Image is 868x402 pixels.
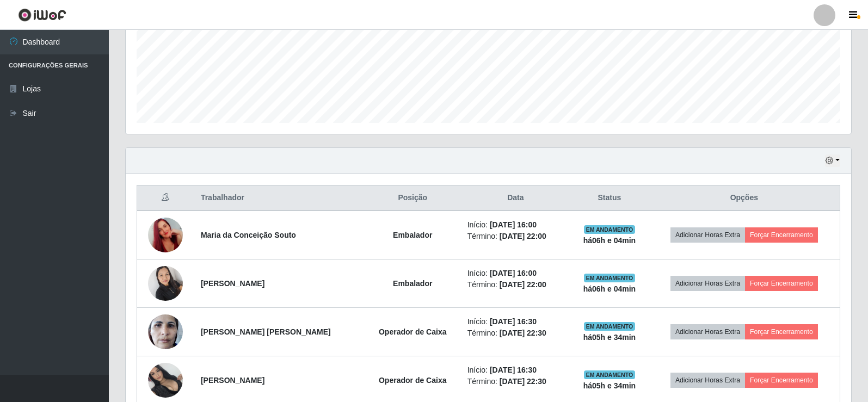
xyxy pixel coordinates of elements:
[467,268,564,279] li: Início:
[745,373,818,388] button: Forçar Encerramento
[379,327,447,336] strong: Operador de Caixa
[584,322,636,331] span: EM ANDAMENTO
[745,324,818,339] button: Forçar Encerramento
[365,185,461,211] th: Posição
[379,376,447,385] strong: Operador de Caixa
[467,327,564,339] li: Término:
[490,220,537,229] time: [DATE] 16:00
[670,373,745,388] button: Adicionar Horas Extra
[500,232,546,240] time: [DATE] 22:00
[670,276,745,291] button: Adicionar Horas Extra
[584,225,636,234] span: EM ANDAMENTO
[584,274,636,282] span: EM ANDAMENTO
[393,231,432,239] strong: Embalador
[201,279,264,288] strong: [PERSON_NAME]
[583,381,636,390] strong: há 05 h e 34 min
[201,231,296,239] strong: Maria da Conceição Souto
[148,308,183,355] img: 1694453886302.jpeg
[148,260,183,306] img: 1722007663957.jpeg
[467,316,564,327] li: Início:
[148,363,183,398] img: 1758288305350.jpeg
[201,376,264,385] strong: [PERSON_NAME]
[570,185,649,211] th: Status
[148,204,183,266] img: 1746815738665.jpeg
[194,185,365,211] th: Trabalhador
[670,227,745,243] button: Adicionar Horas Extra
[467,219,564,231] li: Início:
[467,376,564,387] li: Término:
[583,285,636,293] strong: há 06 h e 04 min
[649,185,840,211] th: Opções
[745,227,818,243] button: Forçar Encerramento
[745,276,818,291] button: Forçar Encerramento
[393,279,432,288] strong: Embalador
[583,333,636,342] strong: há 05 h e 34 min
[500,280,546,289] time: [DATE] 22:00
[461,185,571,211] th: Data
[490,269,537,277] time: [DATE] 16:00
[467,364,564,376] li: Início:
[584,370,636,379] span: EM ANDAMENTO
[500,377,546,386] time: [DATE] 22:30
[18,8,66,22] img: CoreUI Logo
[201,327,331,336] strong: [PERSON_NAME] [PERSON_NAME]
[500,329,546,337] time: [DATE] 22:30
[583,236,636,245] strong: há 06 h e 04 min
[670,324,745,339] button: Adicionar Horas Extra
[490,366,537,374] time: [DATE] 16:30
[467,279,564,290] li: Término:
[467,231,564,242] li: Término:
[490,317,537,326] time: [DATE] 16:30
